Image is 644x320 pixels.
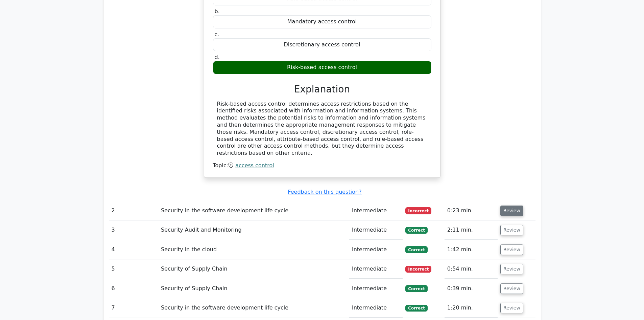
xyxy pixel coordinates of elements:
[213,38,431,51] div: Discretionary access control
[349,201,403,220] td: Intermediate
[405,246,427,253] span: Correct
[213,15,431,28] div: Mandatory access control
[215,31,219,38] span: c.
[213,61,431,74] div: Risk-based access control
[445,298,498,318] td: 1:20 min.
[158,279,349,298] td: Security of Supply Chain
[500,244,523,255] button: Review
[109,240,159,259] td: 4
[500,264,523,274] button: Review
[109,259,159,279] td: 5
[349,298,403,318] td: Intermediate
[445,220,498,240] td: 2:11 min.
[405,305,427,312] span: Correct
[109,298,159,318] td: 7
[349,259,403,279] td: Intermediate
[213,162,431,169] div: Topic:
[215,8,220,15] span: b.
[158,298,349,318] td: Security in the software development life cycle
[500,206,523,216] button: Review
[215,54,220,60] span: d.
[500,303,523,313] button: Review
[288,189,361,195] a: Feedback on this question?
[405,285,427,292] span: Correct
[158,259,349,279] td: Security of Supply Chain
[405,207,431,214] span: Incorrect
[445,201,498,220] td: 0:23 min.
[217,84,427,95] h3: Explanation
[500,283,523,294] button: Review
[109,279,159,298] td: 6
[158,240,349,259] td: Security in the cloud
[349,240,403,259] td: Intermediate
[349,279,403,298] td: Intermediate
[158,220,349,240] td: Security Audit and Monitoring
[405,227,427,234] span: Correct
[109,201,159,220] td: 2
[217,101,427,157] div: Risk-based access control determines access restrictions based on the identified risks associated...
[235,162,274,169] a: access control
[349,220,403,240] td: Intermediate
[445,279,498,298] td: 0:39 min.
[445,240,498,259] td: 1:42 min.
[405,266,431,273] span: Incorrect
[500,225,523,235] button: Review
[158,201,349,220] td: Security in the software development life cycle
[445,259,498,279] td: 0:54 min.
[109,220,159,240] td: 3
